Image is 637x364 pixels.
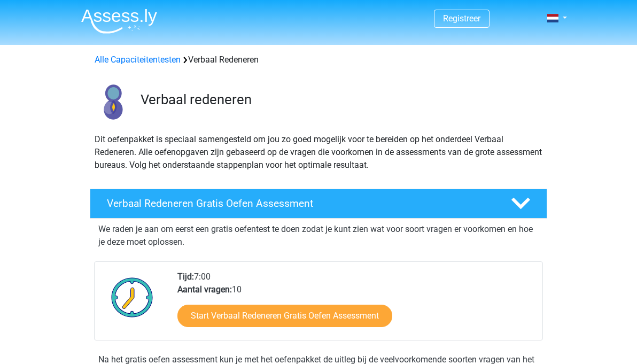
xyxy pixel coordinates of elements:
[81,9,157,34] img: Assessly
[177,305,392,327] a: Start Verbaal Redeneren Gratis Oefen Assessment
[141,91,539,108] h3: Verbaal redeneren
[177,272,194,282] b: Tijd:
[177,284,232,295] b: Aantal vragen:
[95,133,542,172] p: Dit oefenpakket is speciaal samengesteld om jou zo goed mogelijk voor te bereiden op het onderdee...
[98,223,539,249] p: We raden je aan om eerst een gratis oefentest te doen zodat je kunt zien wat voor soort vragen er...
[90,79,136,125] img: verbaal redeneren
[95,55,181,65] a: Alle Capaciteitentesten
[90,53,547,66] div: Verbaal Redeneren
[86,189,551,219] a: Verbaal Redeneren Gratis Oefen Assessment
[443,13,480,24] a: Registreer
[105,270,159,324] img: Klok
[169,270,542,340] div: 7:00 10
[107,197,494,210] h4: Verbaal Redeneren Gratis Oefen Assessment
